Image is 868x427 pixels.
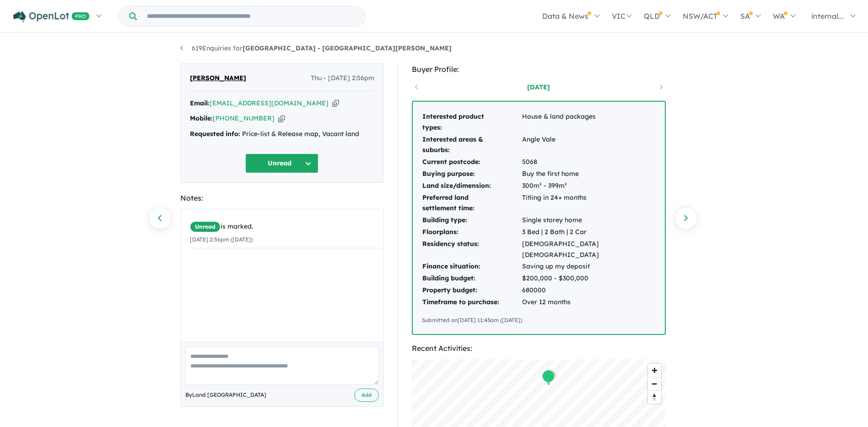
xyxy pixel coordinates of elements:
a: [EMAIL_ADDRESS][DOMAIN_NAME] [210,99,329,107]
td: [DEMOGRAPHIC_DATA] [DEMOGRAPHIC_DATA] [522,238,656,261]
span: Thu - [DATE] 2:56pm [311,73,374,84]
strong: Mobile: [190,114,213,122]
button: Unread [245,153,318,173]
small: [DATE] 2:56pm ([DATE]) [190,236,253,243]
span: [PERSON_NAME] [190,73,246,84]
span: internal... [811,11,844,21]
div: is marked. [190,221,381,232]
strong: Email: [190,99,210,107]
td: 5068 [522,156,656,168]
span: Unread [190,221,221,232]
div: Map marker [543,368,556,385]
div: Price-list & Release map, Vacant land [190,129,374,140]
button: Copy [332,99,339,108]
span: Zoom out [648,378,661,390]
td: 300m² - 399m² [522,180,656,192]
button: Zoom in [648,364,661,377]
td: Timeframe to purchase: [422,296,522,308]
div: Notes: [180,192,384,204]
td: Over 12 months [522,296,656,308]
td: 680000 [522,285,656,296]
td: Single storey home [522,214,656,226]
td: 3 Bed | 2 Bath | 2 Car [522,226,656,238]
td: Building type: [422,214,522,226]
td: Finance situation: [422,261,522,273]
td: Land size/dimension: [422,180,522,192]
td: Building budget: [422,273,522,285]
td: Current postcode: [422,156,522,168]
td: Preferred land settlement time: [422,192,522,215]
span: By Land [GEOGRAPHIC_DATA] [185,390,266,400]
button: Add [354,389,379,402]
td: Saving up my deposit [522,261,656,273]
a: [DATE] [500,82,577,92]
div: Recent Activities: [412,342,666,355]
button: Copy [278,114,285,123]
a: 619Enquiries for[GEOGRAPHIC_DATA] - [GEOGRAPHIC_DATA][PERSON_NAME] [180,44,452,52]
td: Angle Vale [522,134,656,157]
div: Submitted on [DATE] 11:43am ([DATE]) [422,316,656,325]
strong: [GEOGRAPHIC_DATA] - [GEOGRAPHIC_DATA][PERSON_NAME] [243,44,452,52]
strong: Requested info: [190,130,240,138]
td: Buy the first home [522,168,656,180]
td: Floorplans: [422,226,522,238]
td: Buying purpose: [422,168,522,180]
div: Map marker [541,369,555,386]
img: Openlot PRO Logo White [13,11,90,22]
button: Reset bearing to north [648,390,661,404]
td: House & land packages [522,111,656,134]
div: Buyer Profile: [412,63,666,76]
td: Titling in 24+ months [522,192,656,215]
td: Interested product types: [422,111,522,134]
td: Property budget: [422,285,522,296]
td: $200,000 - $300,000 [522,273,656,285]
td: Interested areas & suburbs: [422,134,522,157]
nav: breadcrumb [180,43,688,54]
button: Zoom out [648,377,661,390]
input: Try estate name, suburb, builder or developer [139,6,363,26]
a: [PHONE_NUMBER] [213,114,275,122]
span: Reset bearing to north [648,391,661,404]
td: Residency status: [422,238,522,261]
